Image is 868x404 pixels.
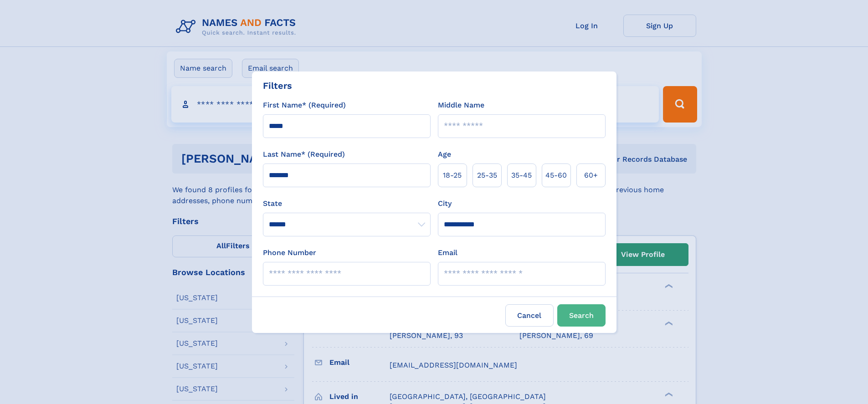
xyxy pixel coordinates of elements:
[557,304,606,327] button: Search
[511,170,532,181] span: 35‑45
[505,304,554,327] label: Cancel
[438,198,452,209] label: City
[263,100,346,111] label: First Name* (Required)
[584,170,598,181] span: 60+
[545,170,567,181] span: 45‑60
[438,149,451,160] label: Age
[263,247,316,258] label: Phone Number
[477,170,497,181] span: 25‑35
[438,100,484,111] label: Middle Name
[263,198,431,209] label: State
[263,79,292,92] div: Filters
[263,149,345,160] label: Last Name* (Required)
[443,170,462,181] span: 18‑25
[438,247,457,258] label: Email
